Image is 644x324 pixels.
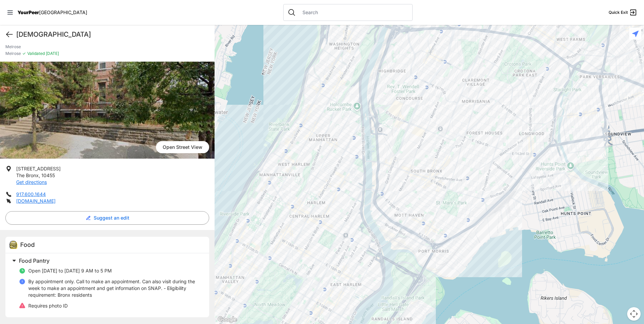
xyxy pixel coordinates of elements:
h1: [DEMOGRAPHIC_DATA] [16,30,209,39]
span: Open Street View [156,141,209,153]
span: Food Pantry [19,257,50,264]
span: Food [20,241,35,248]
a: Get directions [16,179,47,185]
span: Suggest an edit [94,215,129,221]
span: 10455 [41,172,55,178]
button: Map camera controls [627,307,641,321]
span: [GEOGRAPHIC_DATA] [39,9,87,15]
button: Suggest an edit [5,211,209,225]
img: Google [216,315,238,324]
span: , [39,172,40,178]
span: Validated [27,51,45,56]
a: [DOMAIN_NAME] [16,198,56,204]
a: Open this area in Google Maps (opens a new window) [216,315,238,324]
p: By appointment only. Call to make an appointment. Can also visit during the week to make an appoi... [28,278,201,298]
a: Quick Exit [609,8,637,17]
span: ✓ [22,51,26,56]
a: YourPeer[GEOGRAPHIC_DATA] [18,10,87,14]
input: Search [298,9,408,16]
span: [STREET_ADDRESS] [16,166,61,171]
p: Requires photo ID [28,302,68,309]
p: Melrose [5,44,209,50]
span: The Bronx [16,172,39,178]
span: Open [DATE] to [DATE] 9 AM to 5 PM [28,268,112,273]
span: Quick Exit [609,10,628,15]
span: YourPeer [18,9,39,15]
a: 917.600.1644 [16,191,46,197]
span: Melrose [5,51,21,56]
span: [DATE] [45,51,59,56]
